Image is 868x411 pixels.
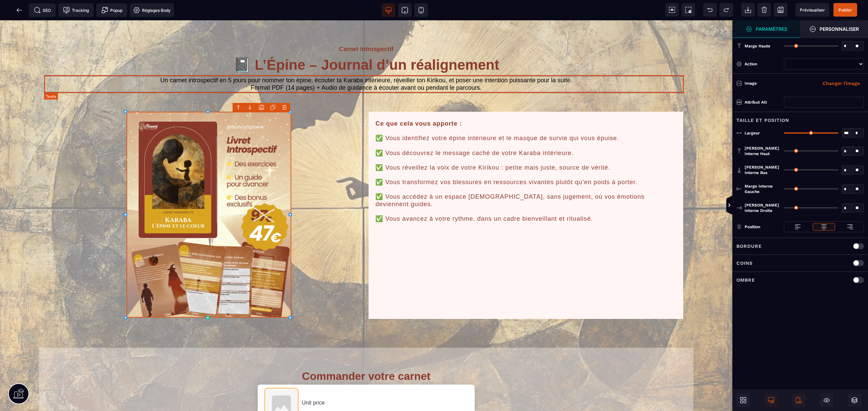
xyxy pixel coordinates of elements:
span: Unit price [302,380,325,385]
span: Rétablir [719,3,733,17]
img: loading [847,223,853,230]
span: Créer une alerte modale [96,3,127,17]
img: 643786132ebf3645788fab4b7bb05944_68d64f8e6c65a_karaba.gif [126,91,291,297]
span: Popup [101,7,122,14]
span: [PERSON_NAME] interne droite [745,202,781,213]
div: Commander votre carnet [44,349,688,362]
span: Importer [741,3,755,17]
span: Marge haute [745,43,770,49]
span: Voir mobile [414,3,428,17]
span: Retour [13,3,26,17]
p: Ombre [736,276,755,284]
span: Afficher le desktop [764,393,778,407]
img: loading [794,223,801,230]
span: Favicon [130,3,174,17]
span: Enregistrer le contenu [833,3,857,17]
div: ✅ Vous avancez à votre rythme, dans un cadre bienveillant et ritualisé. [375,195,676,202]
span: Code de suivi [58,3,94,17]
div: ✅ Vous accédez à un espace [DEMOGRAPHIC_DATA], sans jugement, où vos émotions deviennent guides. [375,173,676,188]
span: Voir les composants [665,3,679,17]
span: [PERSON_NAME] interne bas [745,165,781,175]
div: Taille et position [732,112,868,124]
span: Défaire [703,3,717,17]
span: Ouvrir le gestionnaire de styles [732,20,800,38]
span: Nettoyage [757,3,771,17]
span: Enregistrer [774,3,787,17]
strong: Personnaliser [820,26,859,31]
span: Ouvrir les blocs [736,393,750,407]
div: ✅ Vous découvrez le message caché de votre Karaba intérieure. [375,129,676,137]
div: Action [745,61,781,67]
b: Ce que cela vous apporte : [375,100,462,107]
span: Voir bureau [382,3,395,17]
span: Ouvrir le gestionnaire de styles [800,20,868,38]
div: ✅ Vous identifiez votre épine intérieure et le masque de survie qui vous épuise. [375,114,676,122]
span: Afficher les vues [732,195,739,216]
span: [PERSON_NAME] interne haut [745,146,781,156]
span: Réglages Body [133,7,171,14]
div: ✅ Vous réveillez la voix de votre Kirikou : petite mais juste, source de vérité. [375,144,676,151]
span: Ouvrir les calques [848,393,861,407]
button: Changer l'image [818,78,864,89]
span: SEO [34,7,51,14]
div: Image [745,80,804,87]
img: loading [821,223,827,230]
img: Product image [264,368,298,402]
p: Position [736,223,760,230]
div: ✅ Vous transformez vos blessures en ressources vivantes plutôt qu’en poids à porter. [375,158,676,166]
span: Capture d'écran [682,3,695,17]
span: Voir tablette [398,3,412,17]
span: Aperçu [795,3,829,17]
span: Masquer le bloc [820,393,833,407]
p: Coins [736,259,753,267]
text: Un carnet introspectif en 5 jours pour nommer ton épine, écouter ta Karaba intérieure, réveiller ... [44,55,688,73]
strong: Paramètres [756,26,787,31]
span: Publier [839,7,852,13]
div: Attribut alt [745,99,781,106]
span: Afficher le mobile [792,393,806,407]
span: Tracking [63,7,89,14]
span: Marge interne gauche [745,183,781,194]
span: Métadata SEO [29,3,56,17]
span: Prévisualiser [800,7,825,13]
p: Bordure [736,242,762,250]
span: Largeur [745,130,760,136]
